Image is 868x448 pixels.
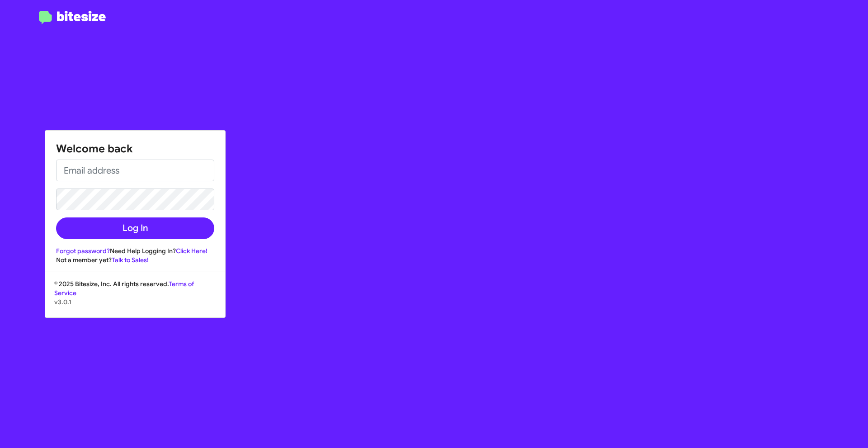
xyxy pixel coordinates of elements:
h1: Welcome back [56,141,214,156]
a: Forgot password? [56,247,110,255]
p: v3.0.1 [54,297,216,307]
a: Talk to Sales! [112,256,149,264]
input: Email address [56,160,214,181]
div: Not a member yet? [56,255,214,264]
div: © 2025 Bitesize, Inc. All rights reserved. [45,279,225,317]
div: Need Help Logging In? [56,246,214,255]
a: Click Here! [176,247,208,255]
button: Log In [56,217,214,239]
